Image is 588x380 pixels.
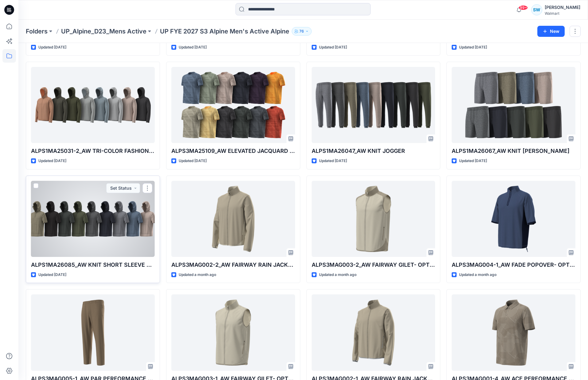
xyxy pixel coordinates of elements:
a: UP_Alpine_D23_Mens Active [61,27,146,36]
p: 76 [299,28,304,35]
a: ALPS3MAG001-4_AW ACE PERFORMANCE POLO - OPTION 4 [452,294,575,370]
p: Updated [DATE] [38,272,66,278]
a: ALPS3MAG004-1_AW FADE POPOVER- OPTION 1 [452,181,575,257]
a: ALPS1MA26047_AW KNIT JOGGER [312,67,435,143]
p: Updated [DATE] [179,158,207,164]
button: New [537,26,565,37]
a: Folders [26,27,48,36]
p: Updated [DATE] [38,44,66,51]
p: Updated a month ago [459,272,496,278]
div: SW [531,4,542,15]
a: ALPS1MA25031-2_AW TRI-COLOR FASHION KNIT FULL ZIP JACKET [31,67,155,143]
a: ALPS3MAG002-2_AW FAIRWAY RAIN JACKET OPTION 2 [171,181,295,257]
div: Walmart [545,11,580,16]
a: ALPS3MAG003-1_AW FAIRWAY GILET- OPTION 1 [171,294,295,370]
a: ALPS3MA25109_AW ELEVATED JACQUARD FASHION TEE [171,67,295,143]
p: ALPS3MA25109_AW ELEVATED JACQUARD FASHION TEE [171,147,295,155]
p: Updated [DATE] [459,44,487,51]
p: ALPS1MA25031-2_AW TRI-COLOR FASHION KNIT FULL ZIP JACKET [31,147,155,155]
p: ALPS3MAG002-2_AW FAIRWAY RAIN JACKET OPTION 2 [171,261,295,269]
a: ALPS3MAG005-1_AW PAR PERFORMANCE PANT- OPTION 1 [31,294,155,370]
a: ALPS1MA26085_AW KNIT SHORT SLEEVE HOODIE [31,181,155,257]
a: ALPS1MA26067_AW KNIT TERRY SHORT [452,67,575,143]
p: Updated [DATE] [179,44,207,51]
p: Updated [DATE] [459,158,487,164]
a: ALPS3MAG002-1_AW FAIRWAY RAIN JACKET OPTION 1 [312,294,435,370]
p: UP FYE 2027 S3 Alpine Men's Active Alpine [160,27,289,36]
p: ALPS1MA26047_AW KNIT JOGGER [312,147,435,155]
button: 76 [292,27,312,36]
p: Updated [DATE] [319,158,347,164]
span: 99+ [519,5,528,10]
p: ALPS3MAG003-2_AW FAIRWAY GILET- OPTION 2 [312,261,435,269]
p: Updated [DATE] [319,44,347,51]
p: Updated a month ago [319,272,356,278]
p: ALPS3MAG004-1_AW FADE POPOVER- OPTION 1 [452,261,575,269]
p: ALPS1MA26085_AW KNIT SHORT SLEEVE HOODIE [31,261,155,269]
p: ALPS1MA26067_AW KNIT [PERSON_NAME] [452,147,575,155]
div: [PERSON_NAME] [545,4,580,11]
p: Updated a month ago [179,272,216,278]
p: Updated [DATE] [38,158,66,164]
a: ALPS3MAG003-2_AW FAIRWAY GILET- OPTION 2 [312,181,435,257]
